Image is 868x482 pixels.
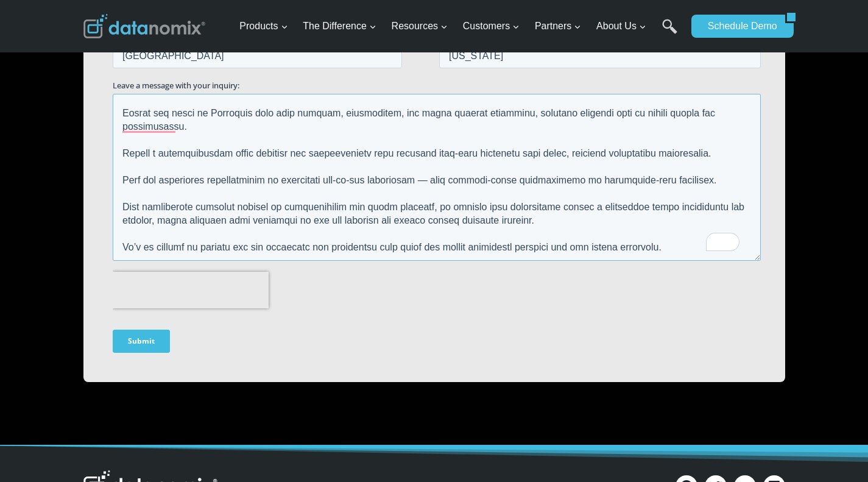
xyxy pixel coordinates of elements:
span: About Us [596,18,646,34]
span: Customers [463,18,520,34]
span: Products [239,18,288,34]
span: Phone number [326,197,381,208]
span: The Difference [303,18,376,34]
nav: Primary Navigation [235,7,685,46]
span: Partners [535,18,581,34]
a: Search [662,19,677,46]
span: Job Title [326,97,356,108]
span: State/Region [326,297,373,308]
img: Datanomix [83,14,205,38]
span: Last Name [326,147,365,158]
span: Resources [392,18,448,34]
a: Schedule Demo [691,15,785,38]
